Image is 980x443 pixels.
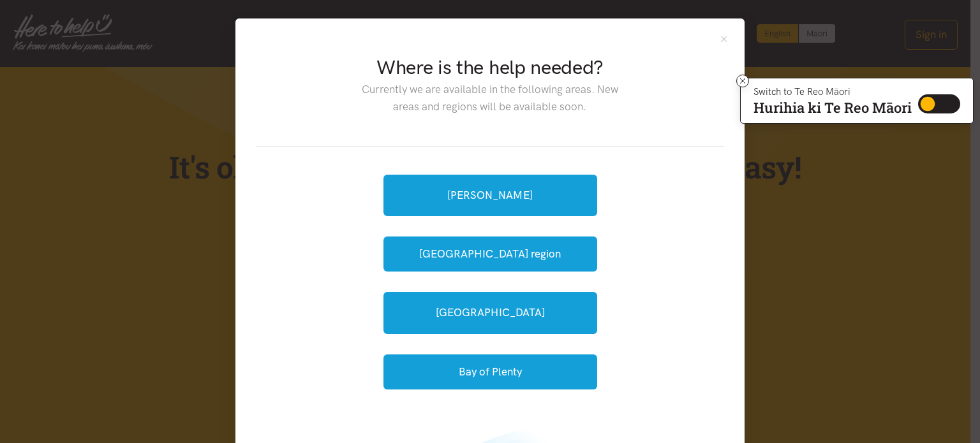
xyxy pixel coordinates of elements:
button: Close [718,34,729,45]
p: Hurihia ki Te Reo Māori [754,102,912,113]
button: [GEOGRAPHIC_DATA] region [383,236,597,272]
button: Bay of Plenty [383,354,597,389]
a: [GEOGRAPHIC_DATA] [383,292,597,333]
a: [PERSON_NAME] [383,175,597,216]
p: Currently we are available in the following areas. New areas and regions will be available soon. [352,81,628,115]
h2: Where is the help needed? [352,54,628,81]
p: Switch to Te Reo Māori [754,88,912,96]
